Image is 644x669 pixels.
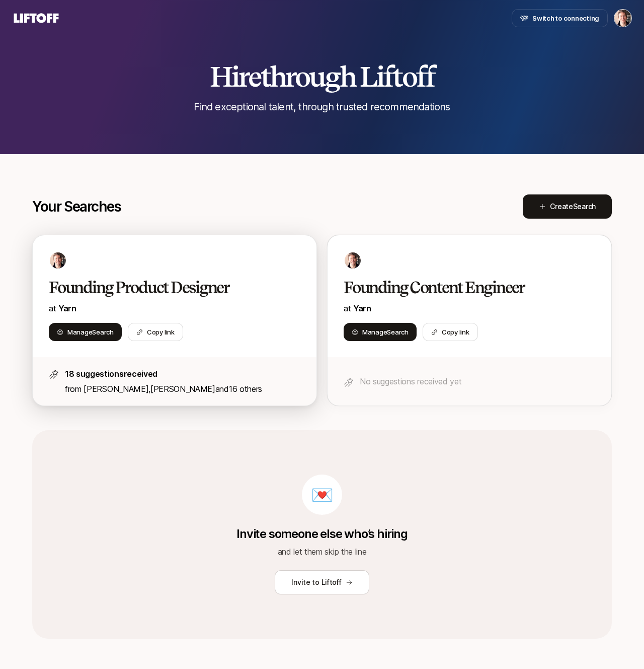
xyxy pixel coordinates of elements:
[49,323,122,341] button: ManageSearch
[573,202,596,211] span: Search
[362,327,409,337] span: Manage
[614,9,632,27] button: Jasper Story
[215,384,262,394] span: and
[345,252,361,269] img: 8cb3e434_9646_4a7a_9a3b_672daafcbcea.jpg
[423,323,478,341] button: Copy link
[236,527,408,541] p: Invite someone else who’s hiring
[614,10,631,27] img: Jasper Story
[387,328,408,336] span: Search
[49,369,59,379] img: star-icon
[210,61,434,92] h2: Hire
[128,323,183,341] button: Copy link
[344,302,595,315] p: at
[148,384,215,394] span: ,
[49,278,279,298] h2: Founding Product Designer
[523,194,612,219] button: CreateSearch
[58,303,76,313] a: Yarn
[261,59,434,94] span: through Liftoff
[229,384,262,394] span: 16 others
[92,328,113,336] span: Search
[353,303,371,313] span: Yarn
[302,475,342,515] div: 💌
[275,570,369,594] button: Invite to Liftoff
[360,375,595,388] p: No suggestions received yet
[194,100,450,114] p: Find exceptional talent, through trusted recommendations
[49,302,300,315] p: at
[65,382,300,395] p: from
[65,367,300,380] p: 18 suggestions received
[67,327,114,337] span: Manage
[150,384,215,394] span: [PERSON_NAME]
[344,377,354,387] img: star-icon
[512,9,608,27] button: Switch to connecting
[50,252,66,269] img: 8cb3e434_9646_4a7a_9a3b_672daafcbcea.jpg
[84,384,148,394] span: [PERSON_NAME]
[550,200,596,213] span: Create
[278,545,367,558] p: and let them skip the line
[32,198,121,215] p: Your Searches
[344,323,417,341] button: ManageSearch
[344,278,574,298] h2: Founding Content Engineer
[532,13,599,23] span: Switch to connecting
